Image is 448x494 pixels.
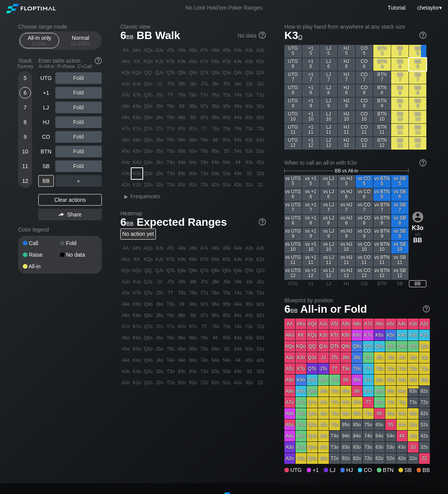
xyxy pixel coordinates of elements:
img: help.32db89a4.svg [258,31,267,39]
div: 94s [233,101,243,112]
div: ▾ [415,3,443,12]
div: HJ 9 [338,97,355,110]
div: Fold [55,131,102,143]
div: HJ 11 [338,124,355,136]
div: T7o [165,123,176,134]
div: UTG [38,72,54,84]
div: 54s [233,146,243,157]
div: 44 [233,157,243,168]
div: +1 11 [302,124,320,136]
div: T6s [210,90,221,101]
div: SB 11 [391,124,409,136]
div: +1 9 [302,97,320,110]
div: KJs [154,56,165,67]
div: BB 12 [409,137,426,150]
div: HJ 6 [338,58,355,71]
div: Stack [15,55,35,72]
span: bb [86,41,91,46]
div: 98s [188,101,198,112]
div: BTN 12 [373,137,391,150]
div: T4o [165,157,176,168]
div: 62o [210,179,221,190]
div: LJ 10 [320,111,337,123]
div: SB 12 [391,137,409,150]
div: T3o [165,168,176,179]
div: BTN 11 [373,124,391,136]
div: KK [132,56,142,67]
div: A7o [120,123,131,134]
div: Q6s [210,67,221,78]
div: vs CO 5 [356,175,373,188]
div: K9s [176,56,187,67]
div: 83o [188,168,198,179]
div: No data [60,252,97,257]
div: A8s [188,45,198,56]
div: 96s [210,101,221,112]
div: 62s [255,135,266,145]
div: 65s [221,135,232,145]
div: JJ [154,78,165,89]
div: SB 10 [391,111,409,123]
div: +1 7 [302,71,320,84]
div: 72o [199,179,210,190]
div: 6 [19,87,31,99]
img: help.32db89a4.svg [94,56,103,65]
img: Floptimal logo [6,4,56,13]
div: LJ 11 [320,124,337,136]
div: T5o [165,146,176,157]
div: J8o [154,112,165,123]
div: ＋ [55,175,102,187]
div: T3s [244,90,255,101]
div: T6o [165,135,176,145]
div: AJo [120,78,131,89]
div: +1 [38,87,54,99]
div: LJ 6 [320,58,337,71]
div: BTN 9 [373,97,391,110]
div: 55 [221,146,232,157]
div: K3o [132,168,142,179]
div: J4o [154,157,165,168]
div: 94o [176,157,187,168]
div: HJ 5 [338,45,355,58]
div: T8o [165,112,176,123]
div: 75o [199,146,210,157]
div: BB 11 [409,124,426,136]
span: o [298,32,303,41]
div: 83s [244,112,255,123]
div: 8 [19,116,31,128]
div: A8o [120,112,131,123]
div: A3s [244,45,255,56]
div: KTo [132,90,142,101]
div: KJo [132,78,142,89]
div: LJ [38,102,54,113]
div: 97o [176,123,187,134]
div: vs UTG 5 [284,175,302,188]
h2: Choose range mode [18,24,102,30]
div: 12 – 100 [64,41,97,46]
span: bb [127,32,134,41]
div: J7s [199,78,210,89]
div: 73s [244,123,255,134]
div: 52s [255,146,266,157]
div: 5 – 12 [23,41,56,46]
div: 42s [255,157,266,168]
img: help.32db89a4.svg [419,31,427,39]
div: A=All-in R=Raise C=Call [38,64,102,69]
div: vs HJ 5 [338,175,355,188]
h2: How to play hand from anywhere at any stack size [284,24,426,30]
div: 75s [221,123,232,134]
div: Q6o [143,135,154,145]
div: A2s [255,45,266,56]
div: SB 5 [391,45,409,58]
div: HJ 7 [338,71,355,84]
div: J9s [176,78,187,89]
div: BTN 10 [373,111,391,123]
div: BB 9 [409,97,426,110]
div: K7s [199,56,210,67]
div: CO 6 [356,58,373,71]
div: 82s [255,112,266,123]
div: BB 8 [409,84,426,97]
div: A5o [120,146,131,157]
div: 64s [233,135,243,145]
div: 53s [244,146,255,157]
